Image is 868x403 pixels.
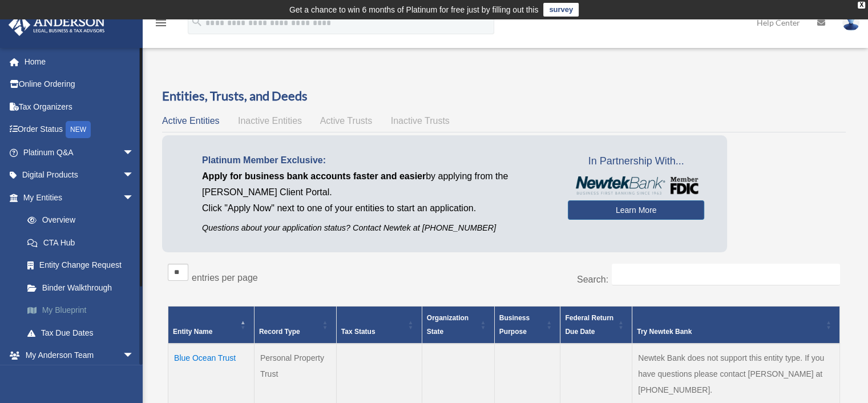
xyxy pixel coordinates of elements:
[568,152,704,171] span: In Partnership With...
[16,209,146,232] a: Overview
[173,328,212,336] span: Entity Name
[154,16,168,30] i: menu
[858,2,865,9] div: close
[494,306,560,344] th: Business Purpose: Activate to sort
[560,306,632,344] th: Federal Return Due Date: Activate to sort
[162,116,219,126] span: Active Entities
[123,164,146,187] span: arrow_drop_down
[8,186,151,209] a: My Entitiesarrow_drop_down
[154,20,168,30] a: menu
[8,344,151,367] a: My Anderson Teamarrow_drop_down
[191,15,203,28] i: search
[16,276,151,299] a: Binder Walkthrough
[238,116,302,126] span: Inactive Entities
[8,141,151,164] a: Platinum Q&Aarrow_drop_down
[427,314,469,336] span: Organization State
[66,121,91,138] div: NEW
[254,306,336,344] th: Record Type: Activate to sort
[499,314,530,336] span: Business Purpose
[123,141,146,164] span: arrow_drop_down
[202,152,551,168] p: Platinum Member Exclusive:
[123,186,146,209] span: arrow_drop_down
[574,176,699,195] img: NewtekBankLogoSM.png
[16,231,151,254] a: CTA Hub
[162,87,846,105] h3: Entities, Trusts, and Deeds
[391,116,450,126] span: Inactive Trusts
[16,321,151,344] a: Tax Due Dates
[168,306,255,344] th: Entity Name: Activate to invert sorting
[543,3,579,17] a: survey
[8,73,151,96] a: Online Ordering
[320,116,373,126] span: Active Trusts
[577,275,608,284] label: Search:
[202,221,551,235] p: Questions about your application status? Contact Newtek at [PHONE_NUMBER]
[842,14,859,31] img: User Pic
[259,328,300,336] span: Record Type
[192,273,258,283] label: entries per page
[16,299,151,322] a: My Blueprint
[341,328,376,336] span: Tax Status
[568,200,704,220] a: Learn More
[8,164,151,187] a: Digital Productsarrow_drop_down
[202,171,426,181] span: Apply for business bank accounts faster and easier
[8,118,151,142] a: Order StatusNEW
[422,306,494,344] th: Organization State: Activate to sort
[202,168,551,200] p: by applying from the [PERSON_NAME] Client Portal.
[8,50,151,73] a: Home
[123,344,146,368] span: arrow_drop_down
[632,306,840,344] th: Try Newtek Bank : Activate to sort
[637,325,822,338] div: Try Newtek Bank
[8,95,151,118] a: Tax Organizers
[565,314,613,336] span: Federal Return Due Date
[336,306,422,344] th: Tax Status: Activate to sort
[289,3,539,17] div: Get a chance to win 6 months of Platinum for free just by filling out this
[16,254,151,277] a: Entity Change Request
[202,200,551,216] p: Click "Apply Now" next to one of your entities to start an application.
[5,14,108,36] img: Anderson Advisors Platinum Portal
